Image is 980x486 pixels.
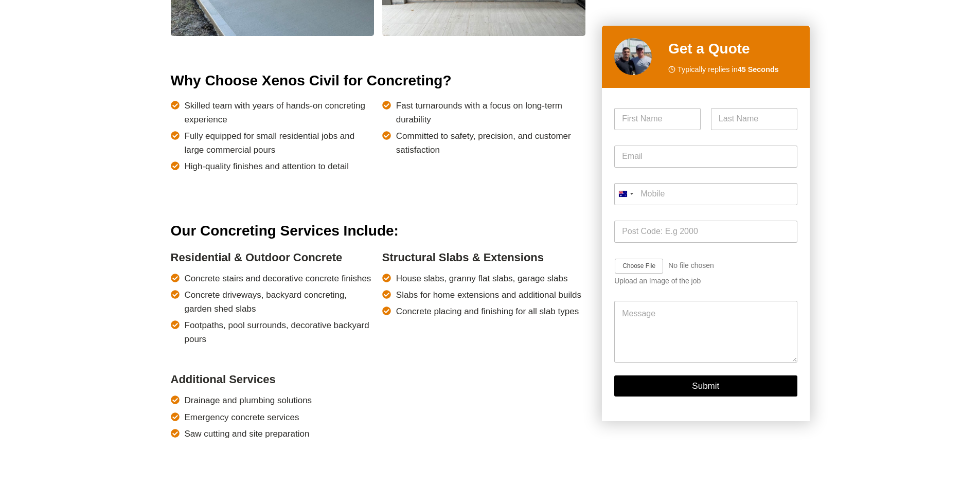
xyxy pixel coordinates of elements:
input: Email [614,146,797,168]
span: Fully equipped for small residential jobs and large commercial pours [185,129,374,157]
span: Concrete driveways, backyard concreting, garden shed slabs [185,288,374,316]
strong: 45 Seconds [738,65,779,74]
input: Post Code: E.g 2000 [614,221,797,243]
h2: Why Choose Xenos Civil for Concreting? [171,70,586,92]
input: Last Name [711,108,797,130]
input: First Name [614,108,701,130]
h4: Residential & Outdoor Concrete [171,249,374,266]
span: Skilled team with years of hands-on concreting experience [185,99,374,127]
span: Typically replies in [678,64,779,76]
span: Slabs for home extensions and additional builds [396,288,581,302]
span: Drainage and plumbing solutions [185,393,312,407]
span: Fast turnarounds with a focus on long-term durability [396,99,585,127]
span: High-quality finishes and attention to detail [185,159,349,173]
span: Footpaths, pool surrounds, decorative backyard pours [185,318,374,346]
span: House slabs, granny flat slabs, garage slabs [396,272,568,285]
input: Mobile [614,183,797,205]
h2: Our Concreting Services Include: [171,220,586,242]
h4: Structural Slabs & Extensions [382,249,585,266]
span: Concrete stairs and decorative concrete finishes [185,272,371,285]
span: Saw cutting and site preparation [185,427,310,441]
h4: Additional Services [171,371,374,388]
span: Committed to safety, precision, and customer satisfaction [396,129,585,157]
span: Concrete placing and finishing for all slab types [396,304,579,318]
span: Emergency concrete services [185,410,299,424]
button: Submit [614,376,797,397]
h2: Get a Quote [668,38,797,60]
button: Selected country [614,183,637,205]
div: Upload an Image of the job [614,277,797,286]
